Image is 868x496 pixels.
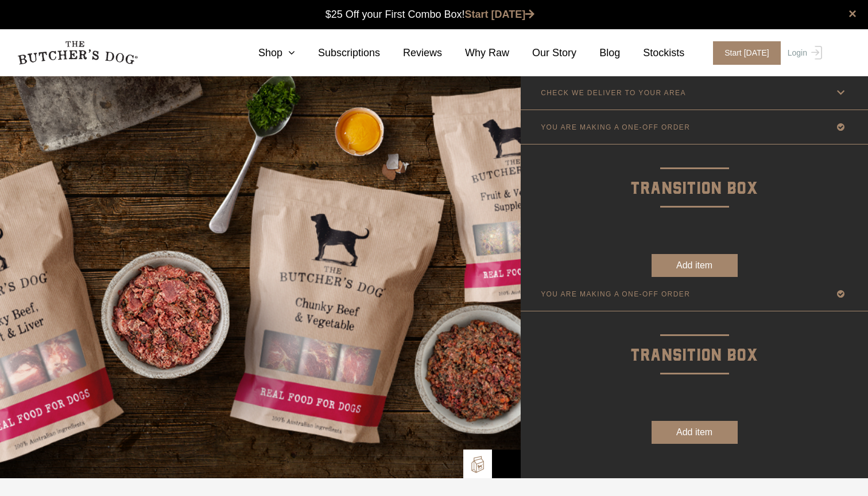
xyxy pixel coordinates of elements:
p: CHECK WE DELIVER TO YOUR AREA [541,89,686,97]
a: Reviews [380,45,442,61]
p: Transition Box [521,311,868,369]
a: Stockists [620,45,684,61]
button: Add item [652,421,738,444]
a: Subscriptions [295,45,380,61]
p: Transition Box [521,144,868,202]
img: TBD_Category_Icons-1.png [498,455,515,472]
a: close [848,7,857,21]
a: CHECK WE DELIVER TO YOUR AREA [521,76,868,110]
a: Login [785,41,822,65]
a: YOU ARE MAKING A ONE-OFF ORDER [521,110,868,144]
span: Start [DATE] [713,41,781,65]
a: Blog [576,45,620,61]
a: Why Raw [442,45,509,61]
img: TBD_Build-A-Box.png [469,456,486,473]
button: Add item [652,254,738,277]
a: Our Story [509,45,576,61]
p: YOU ARE MAKING A ONE-OFF ORDER [541,290,690,298]
a: Start [DATE] [702,41,785,65]
p: YOU ARE MAKING A ONE-OFF ORDER [541,123,690,131]
a: Shop [235,45,295,61]
a: Start [DATE] [465,9,535,20]
a: YOU ARE MAKING A ONE-OFF ORDER [521,277,868,311]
